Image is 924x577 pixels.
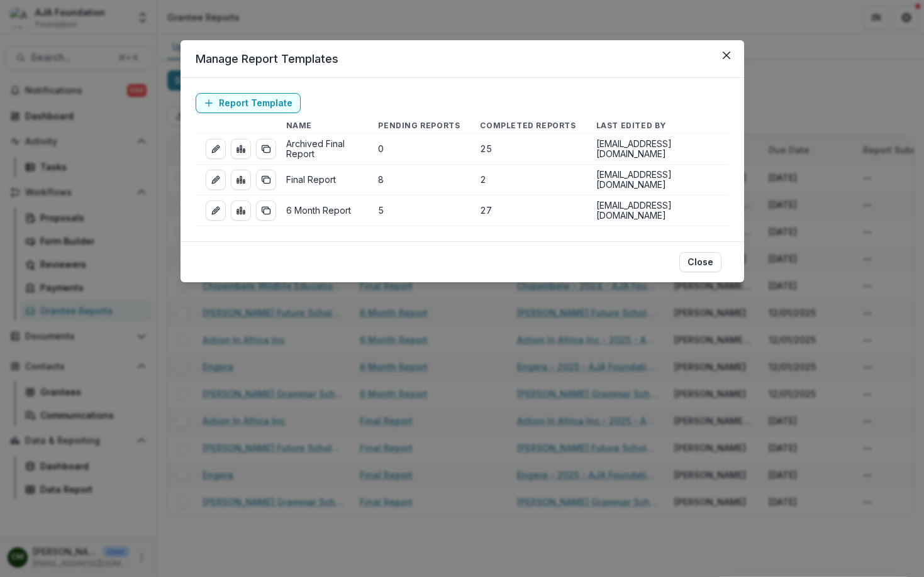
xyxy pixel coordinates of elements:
[470,165,586,195] td: 2
[470,134,586,165] td: 25
[586,134,729,165] td: [EMAIL_ADDRESS][DOMAIN_NAME]
[368,134,470,165] td: 0
[231,201,251,221] a: view-aggregated-responses
[368,118,470,134] th: Pending Reports
[231,139,251,159] a: view-aggregated-responses
[470,118,586,134] th: Completed Reports
[256,139,276,159] button: duplicate-report-responses
[276,134,369,165] td: Archived Final Report
[586,165,729,195] td: [EMAIL_ADDRESS][DOMAIN_NAME]
[368,165,470,195] td: 8
[256,170,276,190] button: duplicate-report-responses
[276,118,369,134] th: Name
[276,165,369,195] td: Final Report
[256,201,276,221] button: duplicate-report-responses
[586,195,729,226] td: [EMAIL_ADDRESS][DOMAIN_NAME]
[231,170,251,190] a: view-aggregated-responses
[206,201,226,221] a: edit-report
[181,40,744,78] header: Manage Report Templates
[206,170,226,190] a: edit-report
[679,252,721,272] button: Close
[276,195,369,226] td: 6 Month Report
[368,195,470,226] td: 5
[206,139,226,159] a: edit-report
[586,118,729,134] th: Last Edited By
[470,195,586,226] td: 27
[196,93,301,113] a: Report Template
[716,45,737,65] button: Close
